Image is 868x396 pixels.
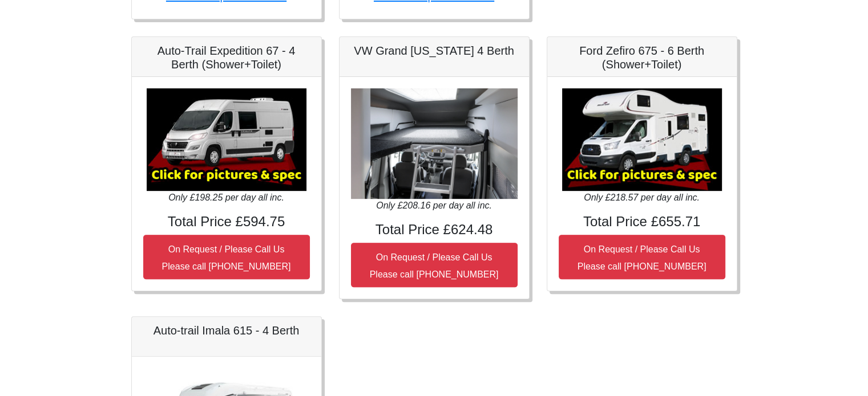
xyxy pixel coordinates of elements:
img: Ford Zefiro 675 - 6 Berth (Shower+Toilet) [562,88,722,191]
small: On Request / Please Call Us Please call [PHONE_NUMBER] [370,252,499,279]
h4: Total Price £655.71 [559,214,725,230]
img: VW Grand California 4 Berth [351,88,518,199]
h5: VW Grand [US_STATE] 4 Berth [351,44,518,58]
button: On Request / Please Call UsPlease call [PHONE_NUMBER] [143,235,310,279]
small: On Request / Please Call Us Please call [PHONE_NUMBER] [162,244,291,271]
i: Only £208.16 per day all inc. [376,201,492,210]
h5: Ford Zefiro 675 - 6 Berth (Shower+Toilet) [559,44,725,71]
h4: Total Price £594.75 [143,214,310,230]
i: Only £198.25 per day all inc. [168,193,284,202]
img: Auto-Trail Expedition 67 - 4 Berth (Shower+Toilet) [147,88,306,191]
small: On Request / Please Call Us Please call [PHONE_NUMBER] [578,244,706,271]
h5: Auto-trail Imala 615 - 4 Berth [143,324,310,337]
i: Only £218.57 per day all inc. [584,193,700,202]
button: On Request / Please Call UsPlease call [PHONE_NUMBER] [351,243,518,287]
h4: Total Price £624.48 [351,222,518,238]
h5: Auto-Trail Expedition 67 - 4 Berth (Shower+Toilet) [143,44,310,71]
button: On Request / Please Call UsPlease call [PHONE_NUMBER] [559,235,725,279]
